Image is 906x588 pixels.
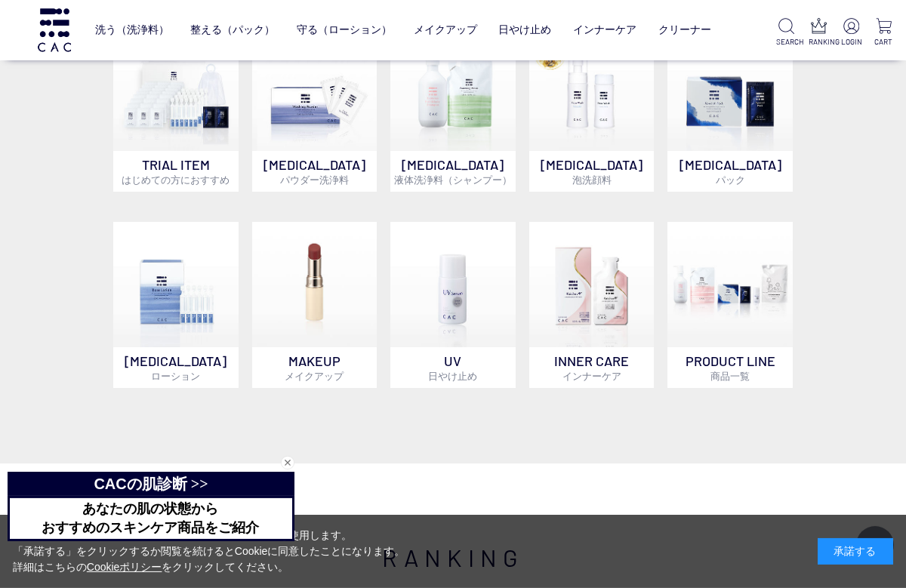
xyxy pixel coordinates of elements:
span: メイクアップ [285,370,344,382]
a: SEARCH [776,18,797,48]
a: 守る（ローション） [297,12,392,48]
span: 商品一覧 [710,370,750,382]
span: 液体洗浄料（シャンプー） [394,174,512,186]
span: はじめての方におすすめ [122,174,230,186]
img: インナーケア [529,222,655,347]
a: CART [874,18,894,48]
a: クリーナー [658,12,711,48]
a: トライアルセット TRIAL ITEMはじめての方におすすめ [113,26,239,192]
p: UV [390,347,516,388]
span: 日やけ止め [428,370,477,382]
div: 当サイトでは、お客様へのサービス向上のためにCookieを使用します。 「承諾する」をクリックするか閲覧を続けるとCookieに同意したことになります。 詳細はこちらの をクリックしてください。 [13,528,405,575]
p: TRIAL ITEM [113,151,239,192]
p: [MEDICAL_DATA] [667,151,793,192]
a: メイクアップ [414,12,477,48]
span: インナーケア [562,370,621,382]
div: 承諾する [818,538,893,565]
p: RANKING [809,36,829,48]
a: 整える（パック） [190,12,275,48]
a: 洗う（洗浄料） [95,12,169,48]
a: Cookieポリシー [87,561,162,573]
img: logo [35,8,73,51]
p: [MEDICAL_DATA] [390,151,516,192]
a: インナーケア [573,12,636,48]
p: LOGIN [841,36,861,48]
a: PRODUCT LINE商品一覧 [667,222,793,388]
span: ローション [151,370,200,382]
a: [MEDICAL_DATA]パウダー洗浄料 [252,26,377,192]
p: MAKEUP [252,347,377,388]
a: 泡洗顔料 [MEDICAL_DATA]泡洗顔料 [529,26,655,192]
a: [MEDICAL_DATA]ローション [113,222,239,388]
a: UV日やけ止め [390,222,516,388]
p: SEARCH [776,36,797,48]
a: MAKEUPメイクアップ [252,222,377,388]
a: RANKING [809,18,829,48]
p: [MEDICAL_DATA] [113,347,239,388]
img: 泡洗顔料 [529,26,655,152]
p: INNER CARE [529,347,655,388]
span: パウダー洗浄料 [280,174,349,186]
p: PRODUCT LINE [667,347,793,388]
a: 日やけ止め [498,12,551,48]
span: 泡洗顔料 [572,174,612,186]
p: [MEDICAL_DATA] [529,151,655,192]
p: CART [874,36,894,48]
a: [MEDICAL_DATA]パック [667,26,793,192]
span: パック [716,174,745,186]
a: LOGIN [841,18,861,48]
a: インナーケア INNER CAREインナーケア [529,222,655,388]
img: トライアルセット [113,26,239,152]
a: [MEDICAL_DATA]液体洗浄料（シャンプー） [390,26,516,192]
p: [MEDICAL_DATA] [252,151,377,192]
